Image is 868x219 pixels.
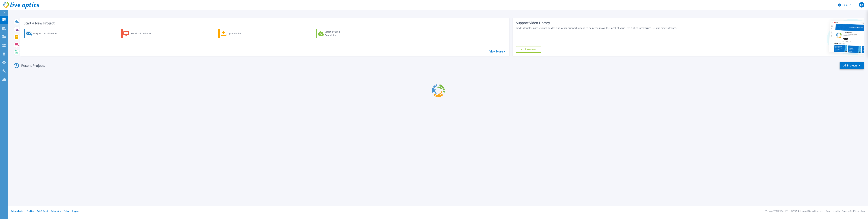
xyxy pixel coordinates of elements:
[490,50,505,53] a: View More
[791,210,823,212] li: © 2025 Dell Inc. All Rights Reserved
[316,29,353,38] a: Cloud Pricing Calculator
[325,30,352,37] div: Cloud Pricing Calculator
[840,62,864,69] a: All Projects
[37,210,48,212] a: Ads & Email
[516,26,701,30] div: Find tutorials, instructional guides and other support videos to help you make the most of your L...
[130,30,156,37] div: Download Collector
[27,210,34,212] a: Cookies
[24,29,61,38] a: Request a Collection
[516,46,541,53] a: Explore Now!
[765,210,788,212] li: Version: [TECHNICAL_ID]
[24,21,505,25] h3: Start a New Project
[860,4,863,6] span: JD
[33,30,60,37] div: Request a Collection
[826,210,865,212] li: Powered by Live Optics, a Dell Technology
[51,210,61,212] a: Telemetry
[516,21,701,25] div: Support Video Library
[121,29,158,38] a: Download Collector
[13,61,50,70] div: Recent Projects
[72,210,79,212] a: Support
[11,210,24,212] a: Privacy Policy
[64,210,69,212] a: EULA
[218,29,256,38] a: Upload Files
[227,30,254,37] div: Upload Files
